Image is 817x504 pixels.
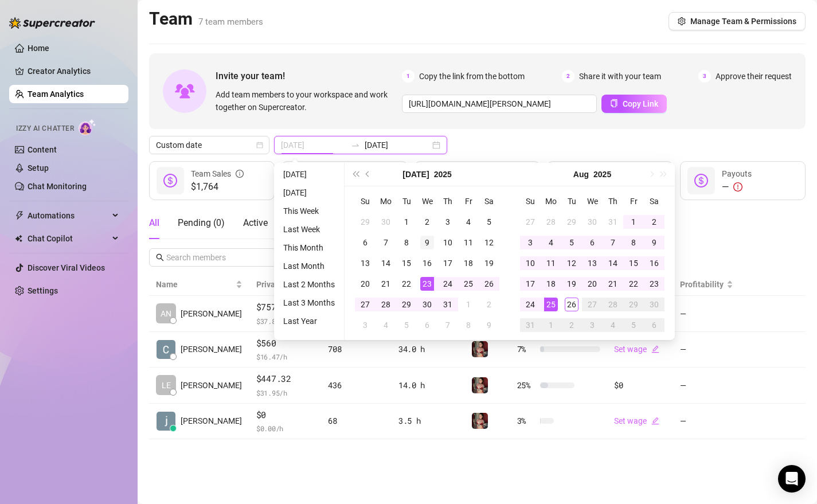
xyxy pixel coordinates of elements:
[376,315,396,335] td: 2025-08-04
[669,12,806,30] button: Manage Team & Permissions
[355,232,376,253] td: 2025-07-06
[279,204,339,218] li: This Week
[623,315,644,335] td: 2025-09-05
[358,236,372,249] div: 6
[281,139,346,151] input: Start date
[163,174,177,187] span: dollar-circle
[178,216,225,230] div: Pending ( 0 )
[582,294,603,315] td: 2025-08-27
[647,318,661,332] div: 6
[541,191,561,212] th: Mo
[28,286,58,295] a: Settings
[562,70,574,83] span: 2
[462,236,475,249] div: 11
[544,215,558,229] div: 28
[627,298,640,311] div: 29
[358,215,372,229] div: 29
[434,163,452,186] button: Choose a year
[376,232,396,253] td: 2025-07-07
[417,232,437,253] td: 2025-07-09
[28,163,49,173] a: Setup
[561,191,582,212] th: Tu
[156,278,233,291] span: Name
[400,236,413,249] div: 8
[396,253,417,274] td: 2025-07-15
[565,298,578,311] div: 26
[603,315,623,335] td: 2025-09-04
[441,256,455,270] div: 17
[673,296,740,332] td: —
[376,274,396,294] td: 2025-07-21
[582,274,603,294] td: 2025-08-20
[9,17,95,29] img: logo-BBDzfeDw.svg
[358,277,372,291] div: 20
[256,423,315,434] span: $ 0.00 /h
[458,253,479,274] td: 2025-07-18
[396,212,417,232] td: 2025-07-01
[191,180,244,194] span: $1,764
[279,241,339,255] li: This Month
[376,191,396,212] th: Mo
[582,315,603,335] td: 2025-09-03
[441,298,455,311] div: 31
[396,191,417,212] th: Tu
[149,216,159,230] div: All
[623,99,658,108] span: Copy Link
[149,8,263,30] h2: Team
[400,298,413,311] div: 29
[351,140,360,150] span: to
[610,99,618,107] span: copy
[376,294,396,315] td: 2025-07-28
[644,232,664,253] td: 2025-08-09
[419,70,525,83] span: Copy the link from the bottom
[420,215,434,229] div: 2
[544,277,558,291] div: 18
[351,140,360,150] span: swap-right
[520,253,541,274] td: 2025-08-10
[400,318,413,332] div: 5
[328,343,385,355] div: 708
[181,307,242,320] span: [PERSON_NAME]
[523,298,537,311] div: 24
[573,163,589,186] button: Choose a month
[585,215,599,229] div: 30
[585,236,599,249] div: 6
[585,256,599,270] div: 13
[279,296,339,310] li: Last 3 Months
[606,298,620,311] div: 28
[606,256,620,270] div: 14
[716,70,792,83] span: Approve their request
[541,274,561,294] td: 2025-08-18
[623,294,644,315] td: 2025-08-29
[256,300,315,314] span: $757
[462,256,475,270] div: 18
[198,17,263,27] span: 7 team members
[402,70,415,83] span: 1
[565,318,578,332] div: 2
[181,343,242,355] span: [PERSON_NAME]
[517,415,535,427] span: 3 %
[462,318,475,332] div: 8
[647,298,661,311] div: 30
[149,274,249,296] th: Name
[520,212,541,232] td: 2025-07-27
[156,136,263,154] span: Custom date
[402,163,429,186] button: Choose a month
[520,191,541,212] th: Su
[458,294,479,315] td: 2025-08-01
[644,315,664,335] td: 2025-09-06
[458,315,479,335] td: 2025-08-08
[644,212,664,232] td: 2025-08-02
[561,315,582,335] td: 2025-09-02
[603,294,623,315] td: 2025-08-28
[644,294,664,315] td: 2025-08-30
[582,212,603,232] td: 2025-07-30
[482,277,496,291] div: 26
[479,315,499,335] td: 2025-08-09
[694,174,708,187] span: dollar-circle
[561,212,582,232] td: 2025-07-29
[565,277,578,291] div: 19
[437,191,458,212] th: Th
[420,277,434,291] div: 23
[482,236,496,249] div: 12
